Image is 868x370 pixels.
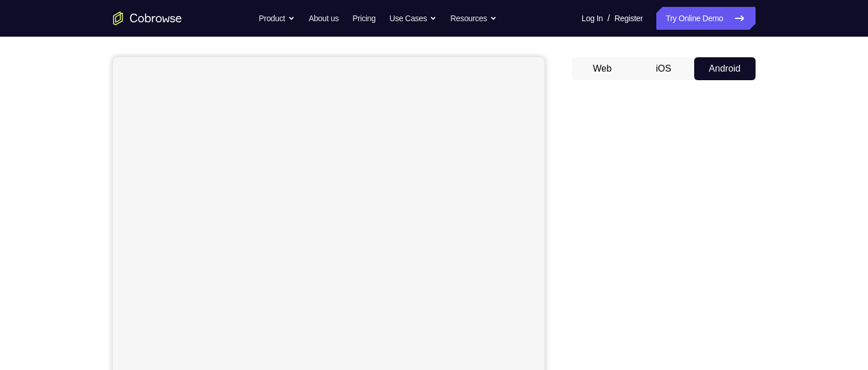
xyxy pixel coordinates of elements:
[608,11,610,25] span: /
[450,7,497,30] button: Resources
[113,11,182,25] a: Go to the home page
[390,7,437,30] button: Use Cases
[656,7,755,30] a: Try Online Demo
[633,57,694,80] button: iOS
[309,7,338,30] a: About us
[572,57,633,80] button: Web
[352,7,375,30] a: Pricing
[614,7,643,30] a: Register
[582,7,603,30] a: Log In
[694,57,756,80] button: Android
[259,7,295,30] button: Product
